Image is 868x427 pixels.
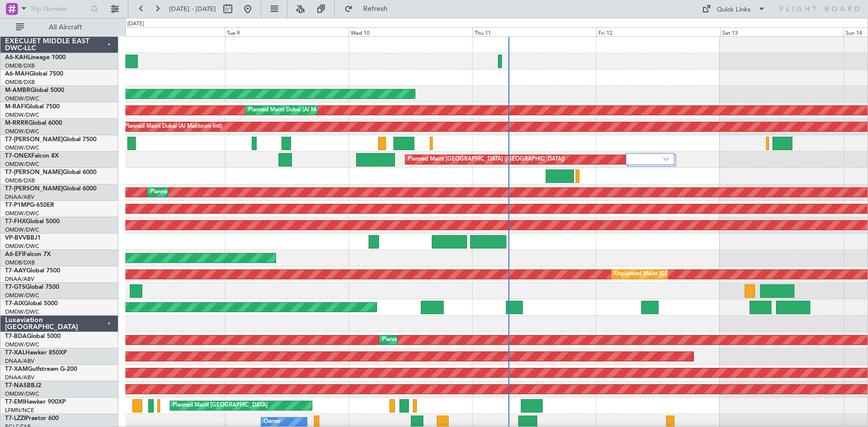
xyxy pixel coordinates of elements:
a: VP-BVVBBJ1 [5,235,41,241]
span: T7-AIX [5,301,24,307]
a: DNAA/ABV [5,374,34,381]
div: Fri 12 [596,27,720,36]
div: Thu 11 [473,27,596,36]
a: OMDW/DWC [5,292,39,299]
a: OMDW/DWC [5,95,39,102]
a: OMDW/DWC [5,226,39,234]
div: Planned Maint Dubai (Al Maktoum Intl) [124,119,222,134]
a: T7-ONEXFalcon 8X [5,153,59,159]
span: T7-ONEX [5,153,31,159]
a: T7-GTSGlobal 7500 [5,284,59,290]
a: OMDW/DWC [5,144,39,152]
span: A6-KAH [5,55,28,61]
a: LFMN/NCE [5,407,34,414]
span: A6-MAH [5,71,29,77]
a: A6-EFIFalcon 7X [5,252,51,257]
span: All Aircraft [26,24,105,31]
span: T7-GTS [5,284,25,290]
span: T7-FHX [5,219,26,225]
span: T7-[PERSON_NAME] [5,137,63,143]
a: T7-AIXGlobal 5000 [5,301,58,307]
a: T7-NASBBJ2 [5,383,41,389]
a: T7-FHXGlobal 5000 [5,219,60,225]
a: OMDW/DWC [5,161,39,168]
span: T7-XAM [5,366,28,372]
a: M-RRRRGlobal 6000 [5,120,62,126]
a: OMDW/DWC [5,210,39,217]
div: Wed 10 [349,27,473,36]
a: OMDW/DWC [5,308,39,316]
img: arrow-gray.svg [663,157,669,161]
a: T7-[PERSON_NAME]Global 7500 [5,137,96,143]
a: A6-MAHGlobal 7500 [5,71,63,77]
a: M-RAFIGlobal 7500 [5,104,60,110]
a: T7-LZZIPraetor 600 [5,416,59,422]
div: [DATE] [127,20,144,28]
span: M-RAFI [5,104,26,110]
a: T7-XAMGulfstream G-200 [5,366,77,372]
span: M-AMBR [5,87,30,93]
span: T7-P1MP [5,202,30,208]
div: Mon 8 [101,27,225,36]
span: T7-NAS [5,383,27,389]
div: Quick Links [717,5,751,15]
a: T7-AAYGlobal 7500 [5,268,60,274]
span: VP-BVV [5,235,26,241]
div: Planned Maint [GEOGRAPHIC_DATA] ([GEOGRAPHIC_DATA]) [408,152,565,167]
span: T7-AAY [5,268,26,274]
a: T7-[PERSON_NAME]Global 6000 [5,186,96,192]
a: T7-XALHawker 850XP [5,350,67,356]
input: Trip Number [30,1,88,16]
button: Refresh [340,1,399,17]
div: Unplanned Maint [GEOGRAPHIC_DATA] (Al Maktoum Intl) [614,267,762,282]
span: T7-[PERSON_NAME] [5,186,63,192]
a: OMDB/DXB [5,79,35,86]
a: T7-BDAGlobal 5000 [5,334,61,340]
a: T7-EMIHawker 900XP [5,399,66,405]
span: T7-XAL [5,350,25,356]
a: OMDB/DXB [5,177,35,184]
div: Sat 13 [720,27,844,36]
span: T7-[PERSON_NAME] [5,170,63,175]
div: Planned Maint Dubai (Al Maktoum Intl) [248,103,346,118]
span: Refresh [355,5,396,12]
a: OMDW/DWC [5,390,39,398]
a: DNAA/ABV [5,193,34,201]
a: A6-KAHLineage 1000 [5,55,66,61]
a: OMDW/DWC [5,111,39,119]
a: DNAA/ABV [5,357,34,365]
a: OMDW/DWC [5,128,39,135]
span: T7-EMI [5,399,24,405]
div: Planned Maint Dubai (Al Maktoum Intl) [382,333,480,347]
span: [DATE] - [DATE] [169,4,216,13]
button: Quick Links [697,1,771,17]
a: DNAA/ABV [5,275,34,283]
a: M-AMBRGlobal 5000 [5,87,64,93]
a: OMDW/DWC [5,243,39,250]
div: Planned Maint Dubai (Al Maktoum Intl) [150,185,248,200]
span: T7-BDA [5,334,27,340]
button: All Aircraft [11,19,108,35]
span: M-RRRR [5,120,28,126]
a: OMDW/DWC [5,341,39,348]
a: OMDB/DXB [5,62,35,70]
a: T7-P1MPG-650ER [5,202,54,208]
span: T7-LZZI [5,416,25,422]
a: T7-[PERSON_NAME]Global 6000 [5,170,96,175]
span: A6-EFI [5,252,23,257]
a: OMDB/DXB [5,259,35,266]
div: Tue 9 [225,27,349,36]
div: Planned Maint [GEOGRAPHIC_DATA] [173,398,268,413]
